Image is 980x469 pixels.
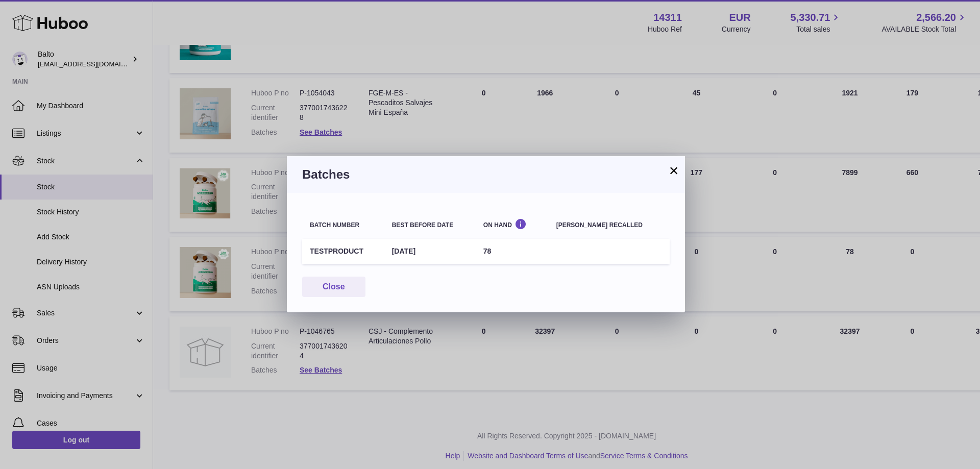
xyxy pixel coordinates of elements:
td: [DATE] [384,239,476,264]
button: Close [302,277,365,298]
div: [PERSON_NAME] recalled [556,222,662,229]
td: 78 [476,239,549,264]
h3: Batches [302,166,670,183]
div: On Hand [483,218,541,228]
div: Best before date [392,222,468,229]
button: × [668,164,680,177]
td: TESTPRODUCT [302,239,384,264]
div: Batch number [310,222,377,229]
